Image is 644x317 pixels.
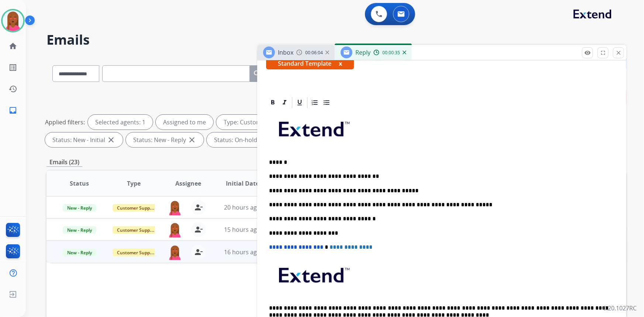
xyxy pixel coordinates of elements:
div: Bold [267,97,278,108]
span: 16 hours ago [224,248,261,256]
img: agent-avatar [168,222,182,238]
button: x [339,59,342,68]
p: Applied filters: [45,118,85,127]
span: 20 hours ago [224,203,261,211]
span: Standard Template [266,58,354,69]
span: New - Reply [63,226,96,234]
div: Assigned to me [156,115,213,130]
span: Assignee [175,179,201,188]
span: Initial Date [226,179,259,188]
div: Status: New - Initial [45,132,123,147]
img: agent-avatar [168,245,182,260]
img: agent-avatar [168,200,182,216]
span: Inbox [278,48,293,56]
span: Customer Support [113,249,161,256]
span: Customer Support [113,204,161,212]
div: Selected agents: 1 [88,115,153,130]
mat-icon: history [8,85,17,93]
mat-icon: fullscreen [600,49,606,56]
span: New - Reply [63,249,96,256]
div: Status: On-hold – Internal [207,132,303,147]
mat-icon: search [253,69,262,78]
mat-icon: close [107,135,116,144]
span: 00:06:04 [305,50,323,56]
div: Underline [294,97,305,108]
span: New - Reply [63,204,96,212]
p: Emails (23) [47,158,82,167]
span: Status [70,179,89,188]
div: Status: New - Reply [126,132,204,147]
mat-icon: person_remove [194,225,203,234]
div: Bullet List [321,97,332,108]
mat-icon: person_remove [194,203,203,212]
div: Italic [279,97,290,108]
span: 00:00:35 [382,50,400,56]
span: Type [127,179,141,188]
mat-icon: inbox [8,106,17,115]
mat-icon: close [615,49,622,56]
img: avatar [3,10,23,31]
mat-icon: home [8,42,17,51]
mat-icon: list_alt [8,63,17,72]
div: Type: Customer Support [216,115,310,130]
span: Customer Support [113,226,161,234]
mat-icon: remove_red_eye [584,49,591,56]
span: Reply [355,48,371,56]
div: Ordered List [309,97,320,108]
mat-icon: close [187,135,196,144]
span: 15 hours ago [224,225,261,234]
p: 0.20.1027RC [603,304,637,313]
h2: Emails [47,32,626,47]
mat-icon: person_remove [194,248,203,256]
